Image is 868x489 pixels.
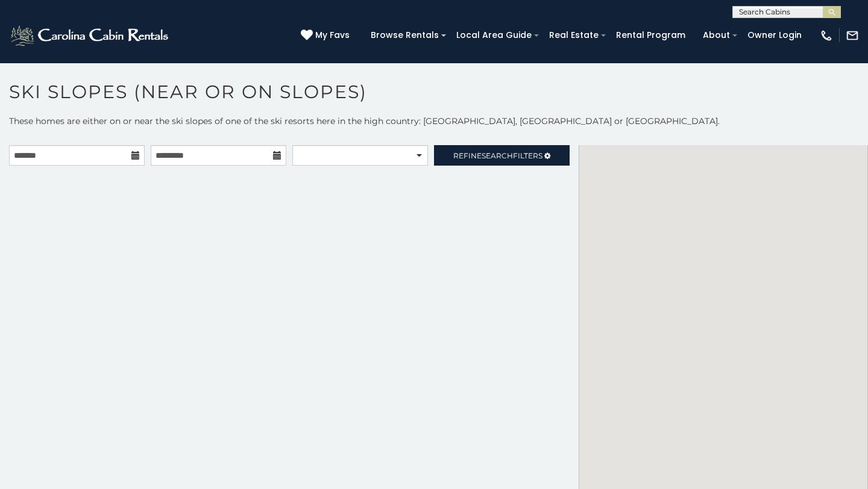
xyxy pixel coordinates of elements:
img: mail-regular-white.png [846,29,859,42]
span: Search [482,151,513,160]
span: My Favs [315,29,350,42]
span: Refine Filters [453,151,542,160]
a: About [697,26,736,45]
a: Owner Login [741,26,808,45]
a: Real Estate [543,26,605,45]
img: phone-regular-white.png [820,29,833,42]
a: Local Area Guide [450,26,538,45]
img: White-1-2.png [9,23,172,48]
a: My Favs [301,29,353,42]
a: Rental Program [610,26,691,45]
a: Browse Rentals [365,26,445,45]
a: RefineSearchFilters [434,145,570,166]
